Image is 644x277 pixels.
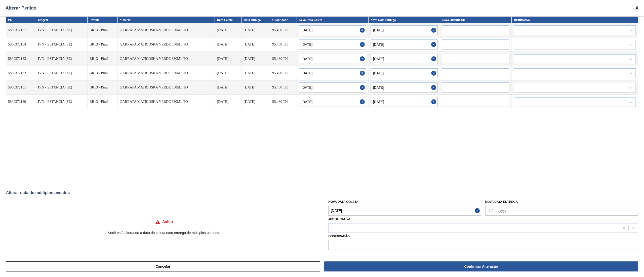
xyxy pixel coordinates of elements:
[118,80,215,95] td: GARRAFA MATRIOSKA VERDE 330ML TO
[270,37,297,52] td: 95,480 TH
[270,66,297,80] td: 95,480 TH
[512,17,638,23] th: Justificativa
[36,95,88,109] td: IVN - ESTANCIA (SE)
[371,25,438,35] input: dd/mm/yyyy
[88,66,118,80] td: BR13 - Piraí
[6,95,36,109] td: 5800372130
[88,37,118,52] td: BR13 - Piraí
[371,39,438,50] input: dd/mm/yyyy
[242,17,270,23] th: Data entrega
[36,52,88,66] td: IVN - ESTANCIA (SE)
[215,80,242,95] td: [DATE]
[299,54,366,64] input: dd/mm/yyyy
[6,231,322,235] p: Você está alterando a data de coleta e/ou entrega de múltiplos pedidos.
[88,95,118,109] td: BR13 - Piraí
[242,52,270,66] td: [DATE]
[371,82,438,93] input: dd/mm/yyyy
[360,97,366,107] button: Close
[6,6,36,11] span: Alterar Pedido
[475,206,481,216] button: Close
[324,261,638,271] button: Confirmar Alteração
[215,17,242,23] th: Data Coleta
[118,95,215,109] td: GARRAFA MATRIOSKA VERDE 330ML TO
[431,25,438,35] button: Close
[360,54,366,64] button: Close
[215,66,242,80] td: [DATE]
[88,52,118,66] td: BR13 - Piraí
[328,200,358,204] label: Nova Data Coleta
[242,23,270,37] td: [DATE]
[6,191,638,195] div: Alterar data de múltiplos pedidos
[371,97,438,107] input: dd/mm/yyyy
[36,37,88,52] td: IVN - ESTANCIA (SE)
[242,80,270,95] td: [DATE]
[36,66,88,80] td: IVN - ESTANCIA (SE)
[36,17,88,23] th: Origem
[215,95,242,109] td: [DATE]
[328,206,481,216] input: dd/mm/yyyy
[371,68,438,78] input: dd/mm/yyyy
[360,39,366,50] button: Close
[371,54,438,64] input: dd/mm/yyyy
[6,66,36,80] td: 5800372132
[36,80,88,95] td: IVN - ESTANCIA (SE)
[431,68,438,78] button: Close
[118,66,215,80] td: GARRAFA MATRIOSKA VERDE 330ML TO
[431,82,438,93] button: Close
[431,97,438,107] button: Close
[270,52,297,66] td: 95,480 TH
[328,217,350,221] label: Justificativa
[162,220,173,224] h4: Aviso
[299,82,366,93] input: dd/mm/yyyy
[270,95,297,109] td: 95,480 TH
[215,37,242,52] td: [DATE]
[299,68,366,78] input: dd/mm/yyyy
[6,261,320,271] button: Cancelar
[328,233,638,240] label: Observação
[88,80,118,95] td: BR13 - Piraí
[270,23,297,37] td: 95,480 TH
[118,23,215,37] td: GARRAFA MATRIOSKA VERDE 330ML TO
[360,68,366,78] button: Close
[485,206,638,216] input: dd/mm/yyyy
[118,37,215,52] td: GARRAFA MATRIOSKA VERDE 330ML TO
[242,66,270,80] td: [DATE]
[242,37,270,52] td: [DATE]
[6,23,36,37] td: 5800372117
[369,17,440,23] th: Nova Data Entrega
[6,37,36,52] td: 5800372134
[431,54,438,64] button: Close
[88,23,118,37] td: BR13 - Piraí
[485,200,518,204] label: Nova Data Entrega
[299,97,366,107] input: dd/mm/yyyy
[6,17,36,23] th: PO
[242,95,270,109] td: [DATE]
[360,82,366,93] button: Close
[270,17,297,23] th: Quantidade
[215,23,242,37] td: [DATE]
[431,39,438,50] button: Close
[215,52,242,66] td: [DATE]
[270,80,297,95] td: 95,480 TH
[6,80,36,95] td: 5800372131
[36,23,88,37] td: IVN - ESTANCIA (SE)
[299,25,366,35] input: dd/mm/yyyy
[88,17,118,23] th: Destino
[440,17,511,23] th: Nova Quantidade
[118,17,215,23] th: Material
[6,52,36,66] td: 5800372133
[360,25,366,35] button: Close
[299,39,366,50] input: dd/mm/yyyy
[118,52,215,66] td: GARRAFA MATRIOSKA VERDE 330ML TO
[297,17,368,23] th: Nova Data Coleta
